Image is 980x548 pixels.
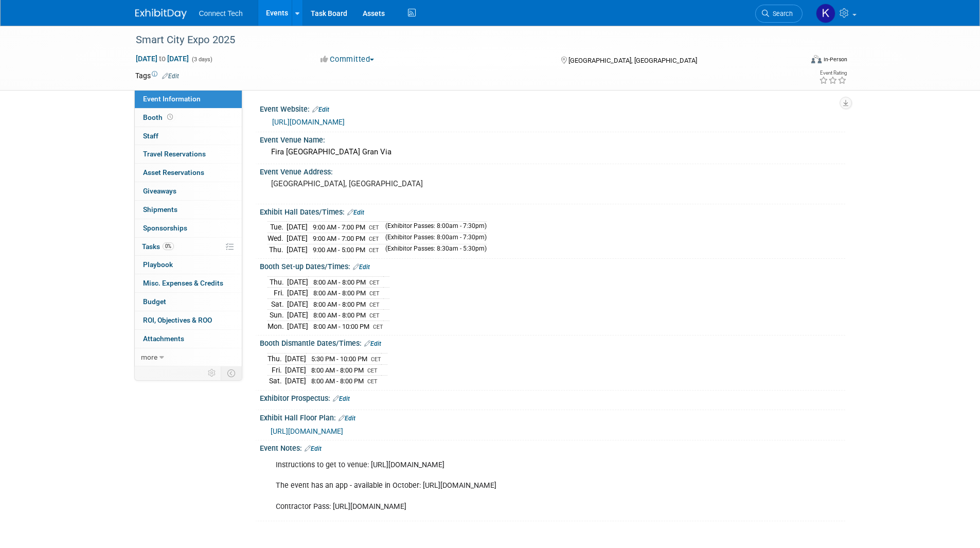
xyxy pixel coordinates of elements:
a: Sponsorships [135,219,242,237]
a: more [135,348,242,366]
span: CET [369,247,379,254]
a: Playbook [135,256,242,274]
a: Misc. Expenses & Credits [135,274,242,292]
td: [DATE] [287,233,308,244]
div: Event Notes: [260,440,845,454]
span: 8:00 AM - 8:00 PM [311,377,364,385]
span: CET [371,356,381,363]
div: Event Venue Name: [260,132,845,145]
span: 8:00 AM - 8:00 PM [313,278,366,286]
td: [DATE] [285,376,306,386]
td: Thu. [268,353,285,365]
td: (Exhibitor Passes: 8:00am - 7:30pm) [379,222,487,233]
td: Tags [135,70,179,81]
img: Format-Inperson.png [811,55,822,63]
span: Connect Tech [199,9,243,17]
td: Sat. [268,376,285,386]
a: Edit [353,263,370,271]
div: Event Rating [819,70,847,76]
a: Staff [135,127,242,145]
td: (Exhibitor Passes: 8:00am - 7:30pm) [379,233,487,244]
div: Booth Set-up Dates/Times: [260,259,845,272]
a: Giveaways [135,182,242,200]
a: ROI, Objectives & ROO [135,311,242,329]
a: Edit [312,106,329,113]
span: Booth not reserved yet [165,113,175,121]
img: Kara Price [816,4,835,23]
span: Giveaways [143,187,176,195]
td: Fri. [268,364,285,376]
span: (3 days) [191,56,212,63]
span: 8:00 AM - 8:00 PM [313,311,366,319]
span: 9:00 AM - 7:00 PM [313,235,365,242]
td: (Exhibitor Passes: 8:30am - 5:30pm) [379,244,487,255]
div: Exhibitor Prospectus: [260,391,845,404]
span: Playbook [143,260,173,269]
span: 8:00 AM - 8:00 PM [313,289,366,297]
span: Search [769,10,793,17]
td: Sat. [268,298,287,310]
span: [GEOGRAPHIC_DATA], [GEOGRAPHIC_DATA] [568,57,697,64]
span: 8:00 AM - 8:00 PM [311,366,364,374]
a: Edit [347,209,364,216]
span: more [141,353,157,361]
a: Edit [364,340,381,347]
span: CET [369,224,379,231]
td: [DATE] [287,321,308,331]
div: Event Website: [260,101,845,115]
a: Travel Reservations [135,145,242,163]
a: Attachments [135,330,242,348]
span: Attachments [143,334,184,343]
a: Asset Reservations [135,164,242,182]
span: 8:00 AM - 10:00 PM [313,323,369,330]
span: 8:00 AM - 8:00 PM [313,300,366,308]
td: Toggle Event Tabs [221,366,242,380]
td: [DATE] [287,244,308,255]
span: ROI, Objectives & ROO [143,316,212,324]
span: CET [369,236,379,242]
div: Instructions to get to venue: [URL][DOMAIN_NAME] The event has an app - available in October: [UR... [269,455,732,517]
td: Thu. [268,244,287,255]
td: Tue. [268,222,287,233]
a: Budget [135,293,242,311]
div: Smart City Expo 2025 [132,31,787,49]
div: Event Format [742,54,848,69]
td: Personalize Event Tab Strip [203,366,221,380]
a: Edit [338,415,355,422]
span: Asset Reservations [143,168,204,176]
div: Event Venue Address: [260,164,845,177]
span: CET [367,378,378,385]
pre: [GEOGRAPHIC_DATA], [GEOGRAPHIC_DATA] [271,179,492,188]
span: Sponsorships [143,224,187,232]
span: 0% [163,242,174,250]
span: CET [369,279,380,286]
div: Booth Dismantle Dates/Times: [260,335,845,349]
td: Wed. [268,233,287,244]
span: 5:30 PM - 10:00 PM [311,355,367,363]
td: [DATE] [285,353,306,365]
span: Booth [143,113,175,121]
span: Travel Reservations [143,150,206,158]
img: ExhibitDay [135,9,187,19]
span: Tasks [142,242,174,251]
a: [URL][DOMAIN_NAME] [272,118,345,126]
a: Event Information [135,90,242,108]
a: Edit [333,395,350,402]
div: In-Person [823,56,847,63]
span: [DATE] [DATE] [135,54,189,63]
td: [DATE] [287,310,308,321]
div: Exhibit Hall Dates/Times: [260,204,845,218]
div: Exhibit Hall Floor Plan: [260,410,845,423]
td: Sun. [268,310,287,321]
td: Mon. [268,321,287,331]
span: Budget [143,297,166,306]
span: CET [369,312,380,319]
td: Fri. [268,288,287,299]
td: [DATE] [287,288,308,299]
td: [DATE] [287,298,308,310]
a: Booth [135,109,242,127]
span: CET [369,302,380,308]
a: [URL][DOMAIN_NAME] [271,427,343,435]
span: 9:00 AM - 7:00 PM [313,223,365,231]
